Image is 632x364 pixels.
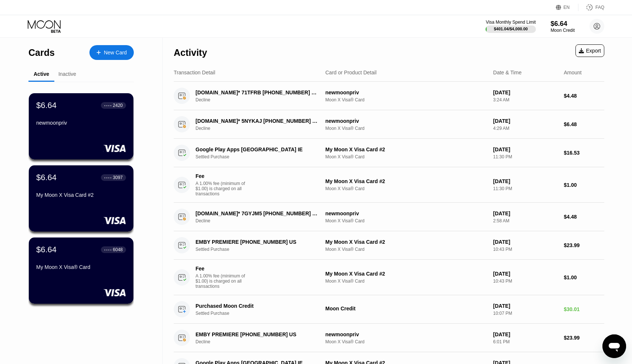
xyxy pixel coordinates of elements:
[325,247,487,252] div: Moon X Visa® Card
[493,70,521,75] div: Date & Time
[36,173,57,182] div: $6.64
[196,97,327,102] div: Decline
[493,311,558,316] div: 10:07 PM
[196,331,317,337] div: EMBY PREMIERE [PHONE_NUMBER] US
[325,126,487,131] div: Moon X Visa® Card
[325,178,487,184] div: My Moon X Visa Card #2
[36,101,57,110] div: $6.64
[174,295,604,324] div: Purchased Moon CreditSettled PurchaseMoon Credit[DATE]10:07 PM$30.01
[493,218,558,223] div: 2:58 AM
[578,4,604,11] div: FAQ
[325,90,487,95] div: newmoonpriv
[493,97,558,102] div: 3:24 AM
[493,239,558,245] div: [DATE]
[196,181,251,196] div: A 1.00% fee (minimum of $1.00) is charged on all transactions
[493,210,558,216] div: [DATE]
[104,176,112,179] div: ● ● ● ●
[564,121,605,127] div: $6.48
[104,104,112,107] div: ● ● ● ●
[34,71,49,77] div: Active
[174,167,604,203] div: FeeA 1.00% fee (minimum of $1.00) is charged on all transactionsMy Moon X Visa Card #2Moon X Visa...
[325,97,487,102] div: Moon X Visa® Card
[174,139,604,167] div: Google Play Apps [GEOGRAPHIC_DATA] IESettled PurchaseMy Moon X Visa Card #2Moon X Visa® Card[DATE...
[325,210,487,216] div: newmoonpriv
[196,154,327,159] div: Settled Purchase
[174,324,604,352] div: EMBY PREMIERE [PHONE_NUMBER] USDeclinenewmoonprivMoon X Visa® Card[DATE]6:01 PM$23.99
[196,210,317,216] div: [DOMAIN_NAME]* 7GYJM5 [PHONE_NUMBER] US
[196,118,317,124] div: [DOMAIN_NAME]* 5NYKAJ [PHONE_NUMBER] US
[325,271,487,277] div: My Moon X Visa Card #2
[564,242,605,248] div: $23.99
[564,335,605,341] div: $23.99
[564,93,605,99] div: $4.48
[579,48,601,54] div: Export
[196,266,247,272] div: Fee
[564,5,570,10] div: EN
[104,249,112,251] div: ● ● ● ●
[486,20,536,33] div: Visa Monthly Spend Limit$401.04/$4,000.00
[196,247,327,252] div: Settled Purchase
[325,118,487,124] div: newmoonpriv
[29,165,133,232] div: $6.64● ● ● ●3097My Moon X Visa Card #2
[493,118,558,124] div: [DATE]
[196,90,317,95] div: [DOMAIN_NAME]* 71TFRB [PHONE_NUMBER] US
[325,279,487,284] div: Moon X Visa® Card
[493,186,558,191] div: 11:30 PM
[36,120,126,126] div: newmoonpriv
[36,264,126,270] div: My Moon X Visa® Card
[325,306,487,311] div: Moon Credit
[602,334,626,358] iframe: Button to launch messaging window
[196,173,247,179] div: Fee
[493,90,558,95] div: [DATE]
[493,271,558,277] div: [DATE]
[564,306,605,312] div: $30.01
[493,303,558,309] div: [DATE]
[493,331,558,337] div: [DATE]
[174,231,604,260] div: EMBY PREMIERE [PHONE_NUMBER] USSettled PurchaseMy Moon X Visa Card #2Moon X Visa® Card[DATE]10:43...
[494,27,528,31] div: $401.04 / $4,000.00
[196,303,317,309] div: Purchased Moon Credit
[325,146,487,152] div: My Moon X Visa Card #2
[36,245,57,255] div: $6.64
[174,260,604,295] div: FeeA 1.00% fee (minimum of $1.00) is charged on all transactionsMy Moon X Visa Card #2Moon X Visa...
[325,339,487,344] div: Moon X Visa® Card
[564,70,582,75] div: Amount
[196,339,327,344] div: Decline
[564,182,605,188] div: $1.00
[113,103,123,108] div: 2420
[113,247,123,252] div: 6048
[493,279,558,284] div: 10:43 PM
[174,47,207,58] div: Activity
[325,331,487,337] div: newmoonpriv
[493,126,558,131] div: 4:29 AM
[493,247,558,252] div: 10:43 PM
[174,70,215,75] div: Transaction Detail
[564,274,605,280] div: $1.00
[196,146,317,152] div: Google Play Apps [GEOGRAPHIC_DATA] IE
[174,82,604,110] div: [DOMAIN_NAME]* 71TFRB [PHONE_NUMBER] USDeclinenewmoonprivMoon X Visa® Card[DATE]3:24 AM$4.48
[575,44,604,57] div: Export
[196,273,251,289] div: A 1.00% fee (minimum of $1.00) is charged on all transactions
[551,20,575,33] div: $6.64Moon Credit
[196,239,317,245] div: EMBY PREMIERE [PHONE_NUMBER] US
[29,237,133,304] div: $6.64● ● ● ●6048My Moon X Visa® Card
[493,339,558,344] div: 6:01 PM
[325,218,487,223] div: Moon X Visa® Card
[196,126,327,131] div: Decline
[29,93,133,159] div: $6.64● ● ● ●2420newmoonpriv
[89,45,134,60] div: New Card
[493,178,558,184] div: [DATE]
[493,146,558,152] div: [DATE]
[486,20,536,25] div: Visa Monthly Spend Limit
[28,47,55,58] div: Cards
[564,150,605,156] div: $16.53
[325,186,487,191] div: Moon X Visa® Card
[58,71,76,77] div: Inactive
[551,28,575,33] div: Moon Credit
[104,50,127,56] div: New Card
[564,214,605,220] div: $4.48
[196,218,327,223] div: Decline
[196,311,327,316] div: Settled Purchase
[325,70,377,75] div: Card or Product Detail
